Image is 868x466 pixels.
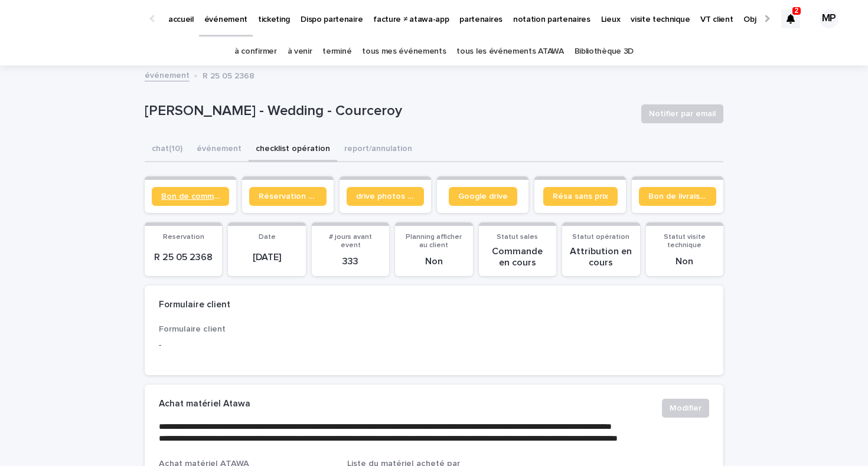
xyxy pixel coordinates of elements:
[249,137,337,162] button: checklist opération
[322,38,351,65] a: terminé
[406,234,462,249] span: Planning afficher au client
[795,6,799,15] p: 2
[553,192,608,201] span: Résa sans prix
[458,192,508,201] span: Google drive
[820,9,838,28] div: MP
[259,192,317,201] span: Réservation client
[288,38,312,65] a: à venir
[159,300,230,310] h2: Formulaire client
[145,137,190,162] button: chat (10)
[662,399,709,418] button: Modifier
[234,38,277,65] a: à confirmer
[639,187,716,206] a: Bon de livraison
[449,187,517,206] a: Google drive
[145,103,632,120] p: [PERSON_NAME] - Wedding - Courceroy
[486,246,549,268] p: Commande en cours
[329,234,372,249] span: # jours avant event
[249,187,327,206] a: Réservation client
[152,187,229,206] a: Bon de commande
[402,256,465,267] p: Non
[575,38,634,65] a: Bibliothèque 3D
[159,339,333,352] p: -
[259,234,276,241] span: Date
[235,252,298,263] p: [DATE]
[456,38,563,65] a: tous les événements ATAWA
[161,192,220,201] span: Bon de commande
[653,256,716,267] p: Non
[648,192,707,201] span: Bon de livraison
[356,192,415,201] span: drive photos coordinateur
[163,234,204,241] span: Reservation
[781,9,800,28] div: 2
[203,68,254,81] p: R 25 05 2368
[664,234,706,249] span: Statut visite technique
[347,187,424,206] a: drive photos coordinateur
[159,325,226,333] span: Formulaire client
[319,256,382,267] p: 333
[649,108,716,120] span: Notifier par email
[159,399,250,409] h2: Achat matériel Atawa
[145,68,190,81] a: événement
[641,104,723,123] button: Notifier par email
[24,7,138,31] img: Ls34BcGeRexTGTNfXpUC
[337,137,419,162] button: report/annulation
[190,137,249,162] button: événement
[670,402,701,414] span: Modifier
[569,246,632,268] p: Attribution en cours
[152,252,215,263] p: R 25 05 2368
[362,38,446,65] a: tous mes événements
[543,187,618,206] a: Résa sans prix
[497,234,538,241] span: Statut sales
[572,234,629,241] span: Statut opération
